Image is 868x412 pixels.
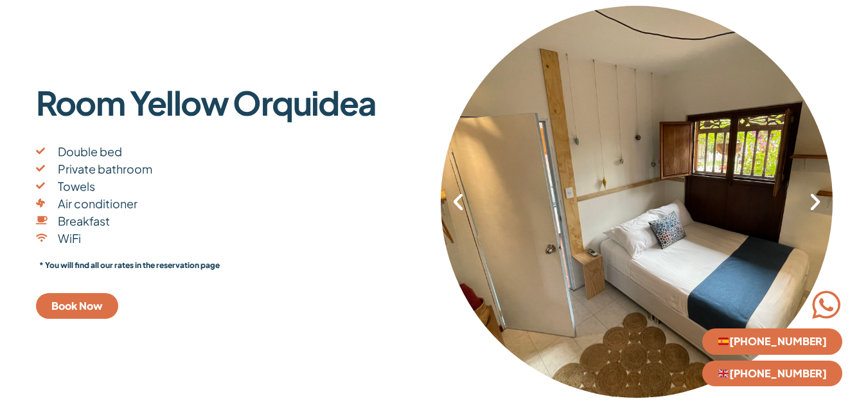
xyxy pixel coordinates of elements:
a: 🇪🇸[PHONE_NUMBER] [702,328,842,354]
div: 1 / 8 [441,5,833,398]
span: * You will find all our rates in the reservation page [39,260,220,270]
div: Previous slide [447,191,469,213]
a: Book Now [36,293,118,319]
span: Breakfast [55,212,110,229]
span: Air conditioner [55,195,137,212]
span: Towels [55,177,95,195]
img: 🇪🇸 [718,336,729,346]
a: 🇬🇧[PHONE_NUMBER] [702,361,842,386]
span: Private bathroom [55,160,152,177]
span: Double bed [55,143,122,160]
span: Book Now [51,301,103,311]
span: [PHONE_NUMBER] [718,368,827,379]
p: Room Yellow Orquidea [36,84,428,120]
img: 🇬🇧 [718,368,729,379]
div: Next slide [804,191,826,213]
span: WiFi [55,229,81,247]
span: [PHONE_NUMBER] [718,336,827,346]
